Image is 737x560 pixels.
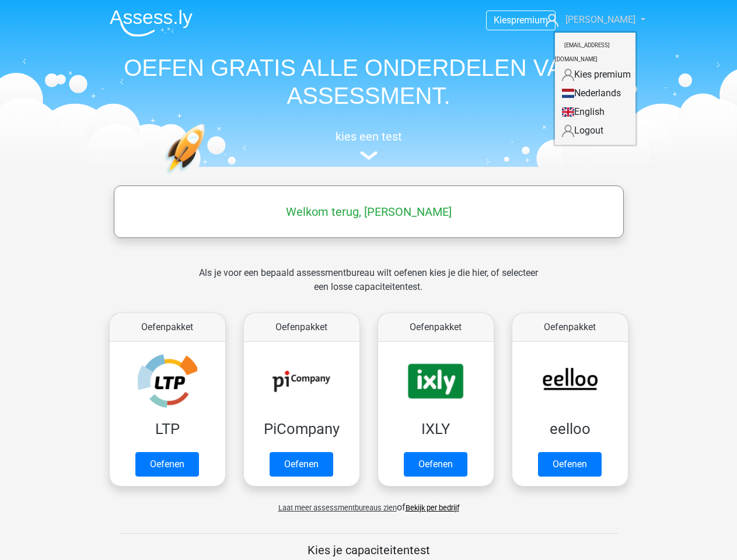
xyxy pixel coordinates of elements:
[270,452,333,477] a: Oefenen
[165,124,250,229] img: oefenen
[190,266,547,308] div: Als je voor een bepaald assessmentbureau wilt oefenen kies je die hier, of selecteer een losse ca...
[100,491,637,514] div: of
[120,205,618,219] h5: Welkom terug, [PERSON_NAME]
[555,84,635,103] a: Nederlands
[406,503,459,512] a: Bekijk per bedrijf
[278,503,397,512] span: Laat meer assessmentbureaus zien
[555,33,610,72] small: [EMAIL_ADDRESS][DOMAIN_NAME]
[120,543,618,557] h5: Kies je capaciteitentest
[100,129,637,143] h5: kies een test
[100,129,637,160] a: kies een test
[494,15,511,26] span: Kies
[487,12,555,28] a: Kiespremium
[135,452,199,477] a: Oefenen
[360,151,378,160] img: assessment
[541,13,637,27] a: [PERSON_NAME]
[555,121,635,140] a: Logout
[110,9,193,37] img: Assessly
[565,14,635,25] span: [PERSON_NAME]
[555,65,635,84] a: Kies premium
[553,31,637,146] div: [PERSON_NAME]
[511,15,548,26] span: premium
[100,54,637,110] h1: OEFEN GRATIS ALLE ONDERDELEN VAN JE ASSESSMENT.
[538,452,602,477] a: Oefenen
[555,103,635,121] a: English
[404,452,467,477] a: Oefenen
